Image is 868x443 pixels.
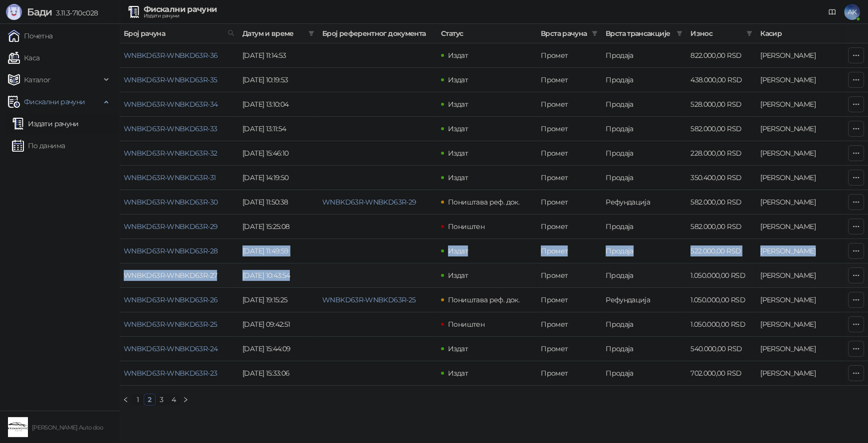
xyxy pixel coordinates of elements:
[448,344,468,353] span: Издат
[602,166,686,190] td: Продаја
[537,239,602,263] td: Промет
[120,337,238,361] td: WNBKD63R-WNBKD63R-24
[238,141,318,166] td: [DATE] 15:46:10
[124,295,217,304] a: WNBKD63R-WNBKD63R-26
[124,124,217,133] a: WNBKD63R-WNBKD63R-33
[541,28,588,39] span: Врста рачуна
[537,92,602,117] td: Промет
[24,70,51,90] span: Каталог
[448,271,468,280] span: Издат
[124,149,217,158] a: WNBKD63R-WNBKD63R-32
[238,190,318,215] td: [DATE] 11:50:38
[120,239,238,263] td: WNBKD63R-WNBKD63R-28
[318,24,437,43] th: Број референтног документа
[686,43,756,68] td: 822.000,00 RSD
[448,222,484,231] span: Поништен
[690,28,742,39] span: Износ
[602,92,686,117] td: Продаја
[602,68,686,92] td: Продаја
[120,43,238,68] td: WNBKD63R-WNBKD63R-36
[238,312,318,337] td: [DATE] 09:42:51
[124,173,216,182] a: WNBKD63R-WNBKD63R-31
[12,136,65,156] a: По данима
[537,215,602,239] td: Промет
[686,141,756,166] td: 228.000,00 RSD
[592,30,598,36] span: filter
[124,222,217,231] a: WNBKD63R-WNBKD63R-29
[537,166,602,190] td: Промет
[844,4,860,20] span: AK
[124,51,217,60] a: WNBKD63R-WNBKD63R-36
[120,263,238,288] td: WNBKD63R-WNBKD63R-27
[238,215,318,239] td: [DATE] 15:25:08
[144,394,156,406] li: 2
[24,92,85,112] span: Фискални рачуни
[183,397,189,403] span: right
[124,320,217,329] a: WNBKD63R-WNBKD63R-25
[686,92,756,117] td: 528.000,00 RSD
[322,198,416,207] a: WNBKD63R-WNBKD63R-29
[448,149,468,158] span: Издат
[448,320,484,329] span: Поништен
[746,30,752,36] span: filter
[124,28,223,39] span: Број рачуна
[537,288,602,312] td: Промет
[602,141,686,166] td: Продаја
[602,117,686,141] td: Продаја
[306,26,316,41] span: filter
[602,361,686,386] td: Продаја
[448,100,468,109] span: Издат
[448,124,468,133] span: Издат
[686,190,756,215] td: 582.000,00 RSD
[686,239,756,263] td: 522.000,00 RSD
[238,43,318,68] td: [DATE] 11:14:53
[124,344,217,353] a: WNBKD63R-WNBKD63R-24
[120,312,238,337] td: WNBKD63R-WNBKD63R-25
[120,68,238,92] td: WNBKD63R-WNBKD63R-35
[448,369,468,378] span: Издат
[120,166,238,190] td: WNBKD63R-WNBKD63R-31
[238,288,318,312] td: [DATE] 19:15:25
[686,288,756,312] td: 1.050.000,00 RSD
[120,288,238,312] td: WNBKD63R-WNBKD63R-26
[686,117,756,141] td: 582.000,00 RSD
[120,24,238,43] th: Број рачуна
[674,26,684,41] span: filter
[27,6,52,18] span: Бади
[120,190,238,215] td: WNBKD63R-WNBKD63R-30
[686,215,756,239] td: 582.000,00 RSD
[602,24,686,43] th: Врста трансакције
[537,361,602,386] td: Промет
[238,263,318,288] td: [DATE] 10:43:54
[448,295,519,304] span: Поништава реф. док.
[120,394,132,406] button: left
[602,337,686,361] td: Продаја
[448,198,519,207] span: Поништава реф. док.
[606,28,672,39] span: Врста трансакције
[308,30,314,36] span: filter
[602,190,686,215] td: Рефундација
[156,394,168,406] li: 3
[537,263,602,288] td: Промет
[448,75,468,84] span: Издат
[437,24,537,43] th: Статус
[448,51,468,60] span: Издат
[238,68,318,92] td: [DATE] 10:19:53
[537,68,602,92] td: Промет
[123,397,129,403] span: left
[52,8,98,17] span: 3.11.3-710c028
[156,394,167,405] a: 3
[168,394,179,405] a: 4
[32,424,103,431] small: [PERSON_NAME] Auto doo
[238,337,318,361] td: [DATE] 15:44:09
[124,198,217,207] a: WNBKD63R-WNBKD63R-30
[238,92,318,117] td: [DATE] 13:10:04
[537,141,602,166] td: Промет
[120,361,238,386] td: WNBKD63R-WNBKD63R-23
[124,246,217,255] a: WNBKD63R-WNBKD63R-28
[238,361,318,386] td: [DATE] 15:33:06
[537,337,602,361] td: Промет
[120,117,238,141] td: WNBKD63R-WNBKD63R-33
[8,48,39,68] a: Каса
[537,43,602,68] td: Промет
